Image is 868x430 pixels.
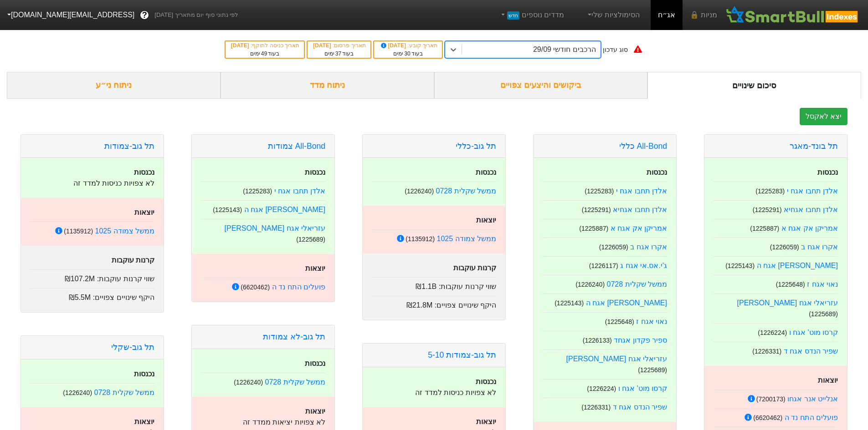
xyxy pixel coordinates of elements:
small: ( 1226240 ) [63,389,92,396]
strong: יוצאות [134,418,154,425]
span: חדש [507,11,519,20]
strong: קרנות עוקבות [112,256,154,264]
div: תאריך פרסום : [312,41,366,50]
a: תל גוב-לא צמודות [263,332,325,341]
span: ₪1.1B [416,283,437,290]
span: [DATE] [231,42,251,49]
small: ( 7200173 ) [756,395,786,403]
strong: יוצאות [305,407,325,415]
span: 49 [261,51,267,57]
a: עזריאלי אגח [PERSON_NAME] [566,355,668,363]
small: ( 1225143 ) [213,206,242,213]
strong: יוצאות [818,376,838,384]
small: ( 1225291 ) [753,206,782,213]
a: עזריאלי אגח [PERSON_NAME] [225,224,326,232]
a: ממשל צמודה 1025 [437,235,496,243]
div: שווי קרנות עוקבות : [30,269,154,284]
a: אלדן תחבו אגח י [616,187,667,195]
span: 37 [335,51,341,57]
a: ממשל שקלית 0728 [607,280,667,288]
small: ( 1225887 ) [579,225,608,232]
a: פועלים התח נד ה [272,283,325,291]
div: תאריך כניסה לתוקף : [230,41,299,50]
a: All-Bond צמודות [268,142,325,151]
div: הרכבים חודשי 29/09 [533,44,596,55]
small: ( 1225283 ) [755,187,785,195]
a: [PERSON_NAME] אגח ה [586,299,668,307]
a: הסימולציות שלי [582,6,643,24]
span: ₪5.5M [69,293,91,301]
span: ₪107.2M [65,275,95,283]
strong: יוצאות [305,264,325,272]
a: אנלייט אנר אגחו [787,395,838,403]
a: תל גוב-כללי [456,142,496,151]
small: ( 1225291 ) [582,206,611,213]
div: סיכום שינויים [647,72,861,99]
a: שפיר הנדס אגח ד [784,347,838,355]
strong: נכנסות [134,168,154,176]
small: ( 1225689 ) [638,366,667,374]
p: לא צפויות יציאות ממדד זה [201,417,325,428]
div: ניתוח מדד [221,72,434,99]
span: לפי נתוני סוף יום מתאריך [DATE] [154,10,238,20]
small: ( 6620462 ) [753,414,782,421]
a: אלדן תחבו אגחיא [613,206,667,213]
div: ביקושים והיצעים צפויים [434,72,648,99]
a: תל גוב-שקלי [111,343,154,352]
a: אמריקן אק אגח א [781,224,838,232]
small: ( 1225283 ) [243,187,272,195]
strong: קרנות עוקבות [453,264,496,272]
small: ( 1225887 ) [750,225,779,232]
small: ( 1226059 ) [599,243,628,251]
small: ( 1225143 ) [725,262,755,269]
small: ( 1225648 ) [605,318,634,325]
div: סוג עדכון [603,45,628,55]
span: [DATE] [313,42,333,49]
a: תל בונד-מאגר [790,142,838,151]
a: קרסו מוט' אגח ו [789,329,838,336]
div: שווי קרנות עוקבות : [372,277,496,292]
a: ג'י.אס.אי אגח ג [620,262,667,269]
small: ( 1225143 ) [555,299,584,307]
strong: נכנסות [476,168,496,176]
strong: יוצאות [134,208,154,216]
a: שפיר הנדס אגח ד [613,403,667,411]
div: ניתוח ני״ע [7,72,221,99]
strong: יוצאות [476,418,496,425]
a: אקרו אגח ב [801,243,838,251]
small: ( 1225689 ) [296,236,325,243]
small: ( 1135912 ) [406,235,435,243]
a: ממשל צמודה 1025 [95,227,154,235]
a: ממשל שקלית 0728 [94,389,154,396]
a: נאוי אגח ז [636,318,667,325]
a: תל גוב-צמודות 5-10 [428,350,496,359]
a: אקרו אגח ב [630,243,667,251]
a: נאוי אגח ז [807,280,838,288]
div: בעוד ימים [379,50,437,58]
p: לא צפויות כניסות למדד זה [30,178,154,189]
span: 30 [404,51,410,57]
span: ₪21.8M [406,301,432,309]
a: פועלים התח נד ה [785,414,838,421]
strong: נכנסות [817,168,838,176]
img: SmartBull [724,6,861,24]
p: לא צפויות כניסות למדד זה [372,387,496,398]
small: ( 1225689 ) [809,310,838,318]
small: ( 1226059 ) [770,243,799,251]
a: מדדים נוספיםחדש [495,6,568,24]
small: ( 1226117 ) [589,262,618,269]
small: ( 1226331 ) [581,404,611,411]
a: תל גוב-צמודות [104,142,154,151]
strong: יוצאות [476,216,496,224]
div: היקף שינויים צפויים : [372,296,496,311]
a: אמריקן אק אגח א [611,224,667,232]
a: [PERSON_NAME] אגח ה [244,206,326,213]
small: ( 1226133 ) [583,337,612,344]
small: ( 1226240 ) [405,187,434,195]
a: ספיר פקדון אגחד [614,336,667,344]
small: ( 1226240 ) [234,379,263,386]
a: אלדן תחבו אגח י [274,187,325,195]
a: ממשל שקלית 0728 [436,187,496,195]
strong: נכנסות [134,370,154,378]
strong: נכנסות [305,359,325,367]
